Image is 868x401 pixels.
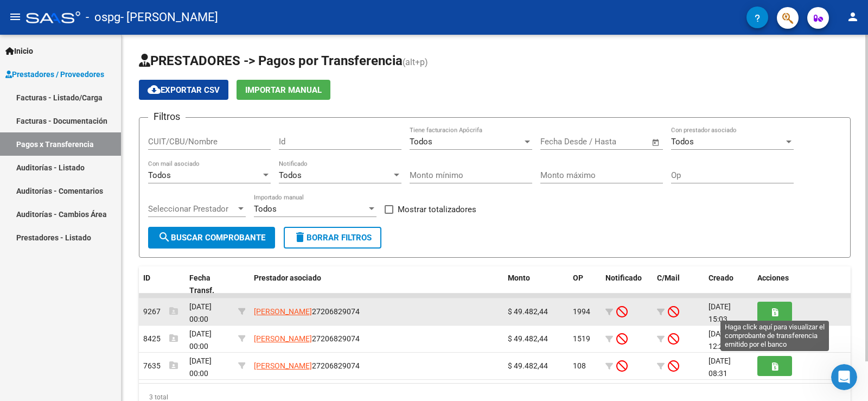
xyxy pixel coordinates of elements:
[831,364,857,390] iframe: Intercom live chat
[189,357,212,378] span: [DATE] 00:00
[540,137,584,147] input: Fecha inicio
[757,273,789,282] span: Acciones
[254,334,360,343] span: 27206829074
[594,137,647,147] input: Fecha fin
[254,361,312,370] span: [PERSON_NAME]
[573,334,590,343] span: 1519
[254,204,277,214] span: Todos
[86,5,120,29] span: - ospg
[284,227,381,249] button: Borrar Filtros
[709,302,731,323] span: [DATE] 15:03
[185,266,234,302] datatable-header-cell: Fecha Transf.
[9,10,22,23] mat-icon: menu
[508,307,548,316] span: $ 49.482,44
[5,68,104,80] span: Prestadores / Proveedores
[148,227,275,249] button: Buscar Comprobante
[503,266,569,302] datatable-header-cell: Monto
[254,307,360,316] span: 27206829074
[704,266,753,302] datatable-header-cell: Creado
[653,266,704,302] datatable-header-cell: C/Mail
[279,170,302,180] span: Todos
[254,334,312,343] span: [PERSON_NAME]
[573,361,586,370] span: 108
[5,45,33,57] span: Inicio
[508,334,548,343] span: $ 49.482,44
[650,136,662,149] button: Open calendar
[293,231,307,244] mat-icon: delete
[158,233,265,243] span: Buscar Comprobante
[148,85,220,95] span: Exportar CSV
[657,273,680,282] span: C/Mail
[601,266,653,302] datatable-header-cell: Notificado
[508,361,548,370] span: $ 49.482,44
[605,273,642,282] span: Notificado
[398,203,476,216] span: Mostrar totalizadores
[573,273,583,282] span: OP
[189,302,212,323] span: [DATE] 00:00
[139,80,228,100] button: Exportar CSV
[709,357,731,378] span: [DATE] 08:31
[143,307,178,316] span: 9267
[254,307,312,316] span: [PERSON_NAME]
[508,273,530,282] span: Monto
[671,137,694,147] span: Todos
[120,5,218,29] span: - [PERSON_NAME]
[143,361,178,370] span: 7635
[139,266,185,302] datatable-header-cell: ID
[753,266,851,302] datatable-header-cell: Acciones
[245,85,322,95] span: Importar Manual
[709,273,733,282] span: Creado
[148,204,236,214] span: Seleccionar Prestador
[143,273,150,282] span: ID
[250,266,503,302] datatable-header-cell: Prestador asociado
[158,231,171,244] mat-icon: search
[189,273,214,295] span: Fecha Transf.
[293,233,372,243] span: Borrar Filtros
[846,10,859,23] mat-icon: person
[573,307,590,316] span: 1994
[709,329,731,351] span: [DATE] 12:25
[143,334,178,343] span: 8425
[148,83,161,96] mat-icon: cloud_download
[254,361,360,370] span: 27206829074
[410,137,432,147] span: Todos
[254,273,321,282] span: Prestador asociado
[148,109,186,124] h3: Filtros
[569,266,601,302] datatable-header-cell: OP
[189,329,212,351] span: [DATE] 00:00
[237,80,330,100] button: Importar Manual
[139,53,403,68] span: PRESTADORES -> Pagos por Transferencia
[403,57,428,67] span: (alt+p)
[148,170,171,180] span: Todos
